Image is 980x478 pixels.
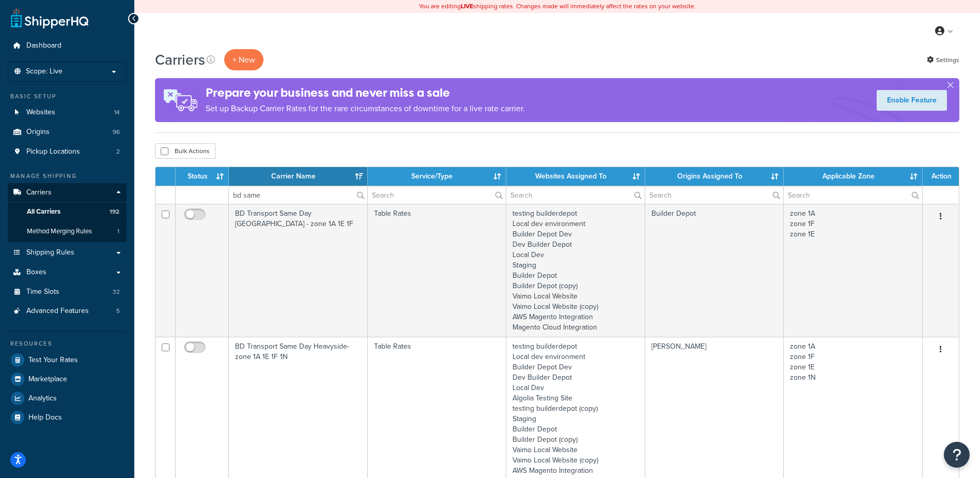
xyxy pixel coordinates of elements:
td: Table Rates [368,204,507,337]
a: Settings [927,53,959,67]
a: Help Docs [8,408,127,427]
span: 96 [113,128,120,137]
span: Websites [26,108,55,117]
a: Marketplace [8,370,127,389]
th: Websites Assigned To: activate to sort column ascending [506,167,645,186]
button: + New [224,49,263,70]
span: 32 [113,288,120,296]
li: Websites [8,103,127,122]
p: Set up Backup Carrier Rates for the rare circumstances of downtime for a live rate carrier. [206,101,525,116]
li: Advanced Features [8,302,127,321]
span: 5 [116,307,120,316]
span: Marketplace [28,375,67,384]
a: Time Slots 32 [8,282,127,302]
td: testing builderdepot Local dev environment Builder Depot Dev Dev Builder Depot Local Dev Staging ... [506,204,645,337]
span: All Carriers [27,207,60,216]
span: 192 [110,207,119,216]
div: Basic Setup [8,92,127,101]
span: Dashboard [26,41,61,50]
h1: Carriers [155,50,205,70]
span: Advanced Features [26,307,89,316]
span: Help Docs [28,413,62,422]
th: Origins Assigned To: activate to sort column ascending [645,167,784,186]
input: Search [645,186,784,204]
span: Test Your Rates [28,356,78,365]
span: Analytics [28,394,57,403]
span: Time Slots [26,288,59,296]
span: 14 [114,108,120,117]
td: BD Transport Same Day [GEOGRAPHIC_DATA] - zone 1A 1E 1F [229,204,368,337]
a: Pickup Locations 2 [8,142,127,161]
div: Resources [8,339,127,348]
span: Method Merging Rules [27,227,92,236]
th: Service/Type: activate to sort column ascending [368,167,507,186]
div: Manage Shipping [8,172,127,181]
a: ShipperHQ Home [11,8,88,28]
span: 2 [116,147,120,156]
input: Search [784,186,922,204]
span: Pickup Locations [26,147,80,156]
li: Origins [8,123,127,142]
span: Carriers [26,188,52,197]
img: ad-rules-rateshop-fe6ec290ccb7230408bd80ed9643f0289d75e0ffd9eb532fc0e269fcd187b520.png [155,78,206,122]
li: Time Slots [8,282,127,302]
th: Action [923,167,959,186]
a: Dashboard [8,36,127,55]
th: Carrier Name: activate to sort column ascending [229,167,368,186]
button: Open Resource Center [944,442,970,468]
li: Carriers [8,183,127,242]
li: Pickup Locations [8,142,127,161]
a: Websites 14 [8,103,127,122]
span: Origins [26,128,50,137]
a: Advanced Features 5 [8,302,127,321]
a: Method Merging Rules 1 [8,222,127,241]
button: Bulk Actions [155,143,215,159]
h4: Prepare your business and never miss a sale [206,84,525,101]
input: Search [368,186,506,204]
a: Carriers [8,183,127,202]
input: Search [229,186,367,204]
span: Shipping Rules [26,248,74,257]
a: Origins 96 [8,123,127,142]
a: Test Your Rates [8,351,127,369]
a: Enable Feature [877,90,947,111]
a: Analytics [8,389,127,408]
input: Search [506,186,645,204]
span: 1 [117,227,119,236]
th: Applicable Zone: activate to sort column ascending [784,167,923,186]
li: All Carriers [8,202,127,221]
span: Scope: Live [26,67,63,76]
td: zone 1A zone 1F zone 1E [784,204,923,337]
a: All Carriers 192 [8,202,127,221]
a: Shipping Rules [8,243,127,262]
td: Builder Depot [645,204,784,337]
b: LIVE [461,2,473,11]
a: Boxes [8,263,127,282]
li: Method Merging Rules [8,222,127,241]
span: Boxes [26,268,46,277]
th: Status: activate to sort column ascending [176,167,229,186]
